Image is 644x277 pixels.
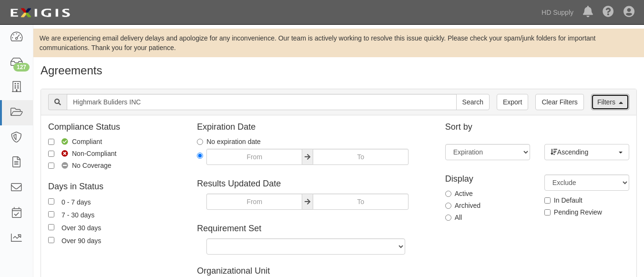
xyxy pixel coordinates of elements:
h4: Compliance Status [48,123,183,132]
input: 0 - 7 days [48,198,54,205]
input: No Coverage [48,163,54,169]
label: No Coverage [48,161,112,170]
input: Non-Compliant [48,151,54,157]
img: logo-5460c22ac91f19d4615b14bd174203de0afe785f0fc80cf4dbbc73dc1793850b.png [7,4,73,21]
input: 7 - 30 days [48,211,54,217]
label: Pending Review [544,207,602,217]
h4: Sort by [445,123,629,132]
button: Ascending [544,144,629,160]
a: Filters [591,94,629,110]
input: In Default [544,197,551,204]
input: From [206,194,302,210]
h4: Expiration Date [197,123,430,132]
input: Over 30 days [48,224,54,230]
h4: Days in Status [48,182,183,192]
a: Clear Filters [535,94,583,110]
h1: Agreements [41,64,637,77]
div: Over 90 days [61,235,101,246]
input: Archived [445,203,451,209]
input: To [313,194,409,210]
label: No expiration date [197,137,261,146]
label: Compliant [48,137,102,146]
input: Search [456,94,490,110]
div: 127 [13,63,30,72]
h4: Results Updated Date [197,179,430,189]
a: HD Supply [537,3,578,22]
div: We are experiencing email delivery delays and apologize for any inconvenience. Our team is active... [33,33,644,52]
h4: Display [445,174,530,184]
label: In Default [544,195,583,205]
label: Non-Compliant [48,149,116,158]
input: Over 90 days [48,237,54,243]
i: Help Center - Complianz [603,7,614,18]
input: From [206,149,302,165]
input: To [313,149,409,165]
div: 0 - 7 days [61,196,91,207]
a: Export [497,94,528,110]
input: Pending Review [544,209,551,215]
input: No expiration date [197,139,203,145]
label: Active [445,189,473,198]
input: Active [445,191,451,197]
input: Search [67,94,457,110]
input: Compliant [48,139,54,145]
div: 7 - 30 days [61,209,94,220]
input: All [445,215,451,221]
h4: Organizational Unit [197,267,430,276]
label: All [445,213,462,222]
div: Over 30 days [61,222,101,233]
span: Ascending [551,147,617,157]
h4: Requirement Set [197,224,430,234]
label: Archived [445,201,480,210]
